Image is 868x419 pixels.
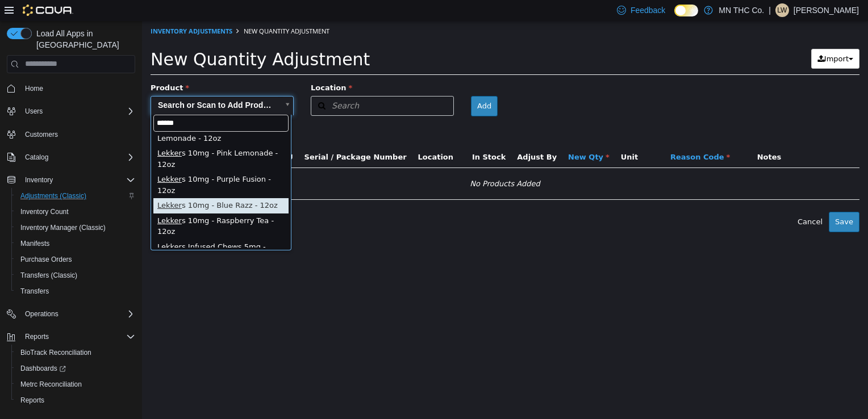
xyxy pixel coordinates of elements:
a: Customers [20,128,62,141]
a: Inventory Count [16,205,73,219]
div: Leah Williamette [775,3,789,17]
span: Manifests [20,239,49,248]
p: MN THC Co. [719,3,764,17]
span: Transfers [16,284,135,298]
span: Reports [20,396,44,405]
span: Inventory [25,175,53,185]
span: Lekker [15,180,40,188]
span: Metrc Reconciliation [20,380,82,389]
img: Cova [23,5,73,16]
span: BioTrack Reconciliation [20,348,91,357]
span: Adjustments (Classic) [20,191,86,200]
span: Dashboards [20,364,66,373]
a: Transfers [16,284,53,298]
button: Users [20,104,47,118]
span: Lekker [15,195,40,204]
p: | [769,3,771,17]
span: Inventory [20,173,135,187]
button: Metrc Reconciliation [11,376,140,392]
span: Lekker [15,154,40,162]
span: Dark Mode [674,16,675,17]
div: s Infused Chews 5mg - Lemon - 10ct [11,219,147,245]
button: Transfers [11,283,140,299]
button: Operations [2,306,140,322]
div: s 10mg - Purple Fusion - 12oz [11,151,147,177]
a: Dashboards [16,362,70,375]
span: Catalog [20,150,135,164]
span: Customers [20,127,135,141]
span: Lekker [15,221,40,230]
span: Inventory Count [16,205,135,219]
span: Home [25,84,43,93]
a: Metrc Reconciliation [16,378,86,391]
a: Home [20,82,48,95]
button: Catalog [2,149,140,165]
button: Inventory Manager (Classic) [11,220,140,236]
a: Adjustments (Classic) [16,189,91,203]
div: s 10mg - Pink Lemonade - 12oz [11,125,147,151]
button: Reports [11,392,140,408]
button: Adjustments (Classic) [11,188,140,204]
span: Dashboards [16,362,135,375]
a: Purchase Orders [16,253,77,266]
button: Transfers (Classic) [11,267,140,283]
span: Manifests [16,237,135,250]
span: Reports [16,393,135,407]
button: Users [2,103,140,119]
span: Operations [20,307,135,321]
button: Catalog [20,150,53,164]
span: Feedback [631,5,665,16]
button: Reports [20,330,53,343]
a: Manifests [16,237,54,250]
span: LW [777,3,787,17]
span: Load All Apps in [GEOGRAPHIC_DATA] [32,28,135,51]
button: Inventory Count [11,204,140,220]
a: Reports [16,393,49,407]
input: Dark Mode [674,5,698,16]
span: Transfers (Classic) [20,271,77,280]
button: Inventory [2,172,140,188]
span: Purchase Orders [20,255,72,264]
span: Customers [25,130,58,139]
button: Manifests [11,236,140,252]
span: Home [20,81,135,95]
button: Inventory [20,173,57,187]
span: Operations [25,309,59,319]
a: Inventory Manager (Classic) [16,221,110,234]
span: Transfers [20,287,49,296]
span: Purchase Orders [16,253,135,266]
button: Reports [2,329,140,345]
button: Purchase Orders [11,252,140,267]
div: s 10mg - Blue Razz - 12oz [11,177,147,192]
span: Transfers (Classic) [16,269,135,282]
a: Transfers (Classic) [16,269,82,282]
button: BioTrack Reconciliation [11,345,140,361]
button: Operations [20,307,63,321]
span: BioTrack Reconciliation [16,346,135,359]
span: Reports [25,332,49,341]
span: Users [25,107,43,116]
p: [PERSON_NAME] [794,3,859,17]
a: BioTrack Reconciliation [16,346,96,359]
span: Inventory Manager (Classic) [16,221,135,234]
button: Customers [2,126,140,143]
button: Home [2,80,140,97]
a: Dashboards [11,361,140,376]
span: Users [20,104,135,118]
span: Lekker [15,128,40,136]
span: Inventory Count [20,207,69,216]
span: Adjustments (Classic) [16,189,135,203]
span: Metrc Reconciliation [16,378,135,391]
span: Inventory Manager (Classic) [20,223,106,232]
span: Catalog [25,153,48,162]
div: s 10mg - Raspberry Tea - 12oz [11,192,147,219]
span: Reports [20,330,135,343]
